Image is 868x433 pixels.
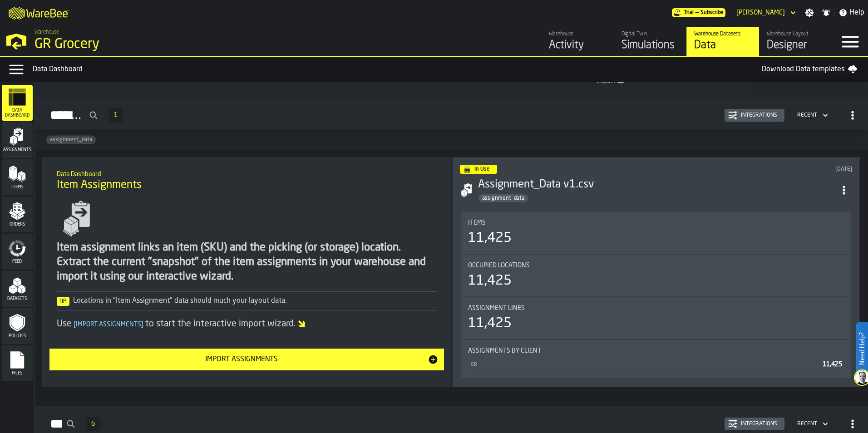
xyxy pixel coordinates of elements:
div: stat-Items [461,212,851,254]
a: link-to-/wh/i/e451d98b-95f6-4604-91ff-c80219f9c36d/simulations [614,27,686,56]
span: 6 [91,421,95,427]
div: Updated: 10/4/2025, 3:48:41 AM Created: 9/8/2025, 8:21:55 AM [676,166,852,172]
span: assignment_data [46,137,96,143]
span: Assignments [2,148,33,153]
span: Item Assignments [57,178,142,192]
label: button-toggle-Notifications [818,8,834,17]
div: 11,425 [468,230,512,246]
span: Files [2,371,33,376]
span: Tip: [57,297,69,306]
div: Title [468,347,844,354]
div: Activity [549,38,607,53]
span: 11,425 [823,361,842,368]
div: DropdownMenuValue-Jessica Derkacz [733,7,798,18]
li: menu Items [2,159,33,196]
span: [ [74,321,76,328]
div: Title [468,305,844,312]
div: GR Grocery [35,36,280,53]
li: menu Policies [2,308,33,344]
div: DropdownMenuValue-Jessica Derkacz [736,9,785,16]
div: Integrations [737,421,781,427]
div: Title [468,219,844,226]
span: Policies [2,334,33,339]
div: 11,425 [468,315,512,332]
span: Data Dashboard [2,108,33,118]
div: Locations in "Item Assignment" data should much your layout data. [57,295,437,306]
button: button-Integrations [725,418,784,430]
button: button-Integrations [725,109,784,122]
span: Subscribe [700,10,724,16]
div: 11,425 [468,273,512,289]
div: Designer [767,38,824,53]
div: ItemListCard- [42,157,452,387]
div: Menu Subscription [672,8,725,17]
div: title-Item Assignments [49,164,444,197]
a: link-to-/wh/i/e451d98b-95f6-4604-91ff-c80219f9c36d/pricing/ [672,8,725,17]
a: link-to-/wh/i/e451d98b-95f6-4604-91ff-c80219f9c36d/designer [759,27,832,56]
div: Digital Twin [621,31,679,37]
li: menu Datasets [2,271,33,307]
div: Title [468,262,844,269]
div: Warehouse Datasets [694,31,752,37]
div: ItemListCard-DashboardItemContainer [452,157,860,387]
li: menu Orders [2,197,33,233]
span: Orders [2,222,33,227]
label: button-toggle-Menu [832,27,868,56]
span: 1 [114,112,118,118]
button: button-Import Assignments [49,349,444,370]
div: Warehouse [549,31,607,37]
div: Warehouse Layout [767,31,824,37]
div: Item assignment links an item (SKU) and the picking (or storage) location. Extract the current "s... [57,241,437,284]
div: stat-Occupied Locations [461,255,851,296]
span: Datasets [2,296,33,301]
div: Simulations [621,38,679,53]
a: link-to-/wh/i/e451d98b-95f6-4604-91ff-c80219f9c36d/data [686,27,759,56]
span: Items [468,219,486,226]
span: Help [849,7,864,18]
label: Need Help? [857,323,867,374]
span: ] [141,321,143,328]
span: Items [2,185,33,190]
span: Assignment lines [468,305,525,312]
li: menu Feed [2,234,33,270]
div: Use to start the interactive import wizard. [57,318,437,330]
div: GR [470,362,819,368]
h2: button-Assignments [35,98,868,130]
span: Feed [2,259,33,264]
span: Assignments by Client [468,347,541,354]
div: stat-Assignment lines [461,297,851,339]
div: Integrations [737,112,781,118]
div: stat-Assignments by Client [461,340,851,378]
span: Occupied Locations [468,262,530,269]
a: Download Data templates [755,60,864,79]
div: StatList-item-GR [468,358,844,370]
div: DropdownMenuValue-4 [794,418,830,429]
div: ButtonLoadMore-Load More-Prev-First-Last [82,417,104,431]
li: menu Files [2,345,33,382]
div: Import Assignments [55,354,428,365]
h2: Sub Title [57,169,437,178]
div: DropdownMenuValue-4 [797,421,817,427]
span: Trial [684,10,694,16]
span: assignment_data [478,195,528,202]
div: DropdownMenuValue-4 [794,110,830,121]
h3: Assignment_Data v1.csv [478,177,836,192]
li: menu Assignments [2,122,33,158]
label: button-toggle-Settings [801,8,818,17]
a: link-to-/wh/i/e451d98b-95f6-4604-91ff-c80219f9c36d/feed/ [541,27,614,56]
div: DropdownMenuValue-4 [797,112,817,118]
span: — [695,10,699,16]
span: Warehouse [35,29,59,35]
div: Data Dashboard [33,64,755,75]
span: Import Assignments [72,321,145,328]
label: button-toggle-Help [835,7,868,18]
div: ButtonLoadMore-Load More-Prev-First-Last [105,108,127,123]
span: In Use [474,167,490,172]
li: menu Data Dashboard [2,85,33,121]
div: Data [694,38,752,53]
